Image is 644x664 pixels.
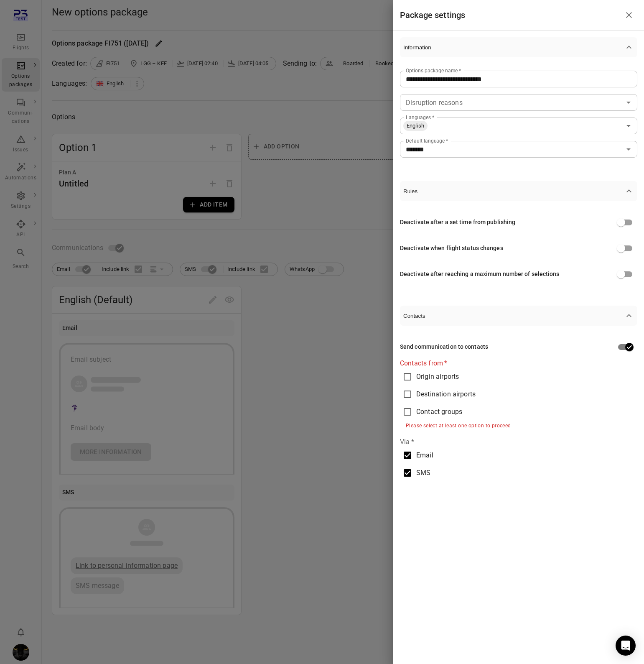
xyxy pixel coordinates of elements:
label: Languages [406,114,434,121]
span: Contact groups [416,407,462,417]
div: Send communication to contacts [400,342,488,352]
span: Email [416,450,433,460]
label: Options package name [406,67,461,74]
button: Information [400,37,637,57]
div: Deactivate when flight status changes [400,244,503,253]
button: Contacts [400,306,637,326]
div: Deactivate after reaching a maximum number of selections [400,270,560,279]
label: Default language [406,137,448,144]
div: Contacts [400,326,637,495]
span: Destination airports [416,389,476,399]
div: Open Intercom Messenger [616,636,636,656]
span: English [403,122,428,130]
button: Close drawer [621,7,637,23]
button: Rules [400,181,637,201]
div: Rules [400,201,637,296]
p: Please select at least one option to proceed [406,422,631,430]
span: Origin airports [416,372,459,382]
span: SMS [416,468,430,478]
span: Contacts [403,313,624,319]
div: Deactivate after a set time from publishing [400,218,515,227]
span: Information [403,44,624,51]
button: Open [623,143,634,155]
button: Open [623,97,634,108]
h1: Package settings [400,8,465,22]
legend: Contacts from [400,358,447,368]
button: Open [623,120,634,132]
div: Information [400,57,637,171]
span: Rules [403,188,624,194]
legend: Via [400,437,414,447]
